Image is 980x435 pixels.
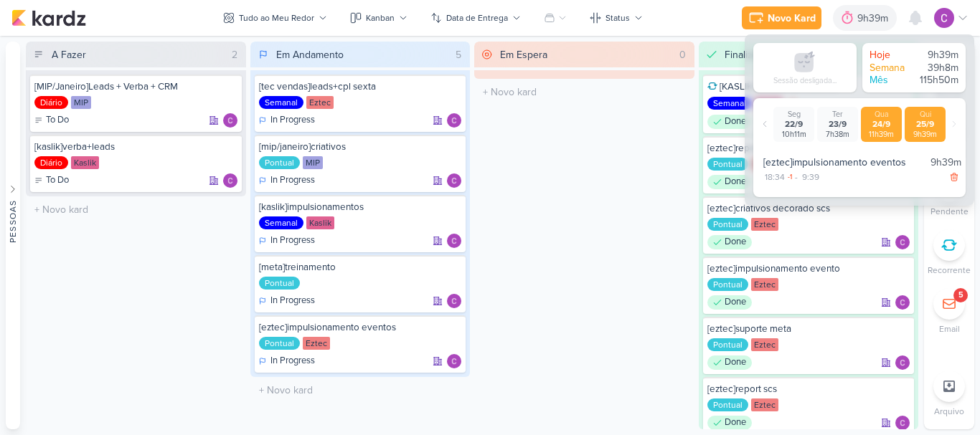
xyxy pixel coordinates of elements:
[270,354,315,368] p: In Progress
[776,119,811,130] div: 22/9
[751,338,778,351] div: Eztec
[707,175,752,189] div: Done
[707,115,752,129] div: Done
[707,398,748,411] div: Pontual
[707,218,748,231] div: Pontual
[707,80,910,93] div: [KASLIK] SALDO DA CONTA
[707,235,752,249] div: Done
[447,294,461,308] img: Carlos Lima
[870,74,913,87] div: Mês
[270,113,315,128] p: In Progress
[71,156,99,169] div: Kaslik
[930,205,969,218] p: Pendente
[776,130,811,139] div: 10h11m
[270,294,315,308] p: In Progress
[895,355,910,370] img: Carlos Lima
[864,110,899,119] div: Qua
[306,96,334,109] div: Eztec
[895,416,910,430] div: Responsável: Carlos Lima
[725,295,746,310] p: Done
[270,234,315,248] p: In Progress
[259,354,315,368] div: In Progress
[776,110,811,119] div: Seg
[895,235,910,249] div: Responsável: Carlos Lima
[707,142,910,155] div: [eztec]report impulsionamento fausto
[52,47,86,62] div: A Fazer
[707,295,752,310] div: Done
[958,290,963,301] div: 5
[447,234,461,248] div: Responsável: Carlos Lima
[742,6,821,29] button: Novo Kard
[707,355,752,370] div: Done
[71,96,91,109] div: MIP
[303,156,323,169] div: MIP
[725,416,746,430] p: Done
[939,322,960,335] p: Email
[930,155,961,170] div: 9h39m
[786,172,792,182] div: -1
[259,234,315,248] div: In Progress
[46,173,69,188] p: To Do
[707,262,910,275] div: [eztec]impulsionamento evento
[500,47,547,62] div: Em Espera
[223,113,237,128] div: Responsável: Carlos Lima
[707,202,910,215] div: [eztec]criativos decorado scs
[725,175,746,189] p: Done
[447,113,461,128] img: Carlos Lima
[34,156,68,169] div: Diário
[934,405,964,418] p: Arquivo
[303,337,330,350] div: Eztec
[801,171,821,183] div: 9:39
[707,278,748,291] div: Pontual
[6,199,19,242] div: Pessoas
[34,140,237,153] div: [kaslik]verba+leads
[34,96,68,109] div: Diário
[915,49,958,62] div: 9h39m
[895,416,910,430] img: Carlos Lima
[447,354,461,368] div: Responsável: Carlos Lima
[477,82,692,102] input: + Novo kard
[725,235,746,249] p: Done
[895,295,910,310] div: Responsável: Carlos Lima
[934,8,954,28] img: Carlos Lima
[447,113,461,128] div: Responsável: Carlos Lima
[864,130,899,139] div: 11h39m
[908,130,943,139] div: 9h39m
[751,398,778,411] div: Eztec
[895,235,910,249] img: Carlos Lima
[864,119,899,130] div: 24/9
[915,74,958,87] div: 115h50m
[259,261,462,274] div: [meta]treinamento
[223,173,237,188] img: Carlos Lima
[707,158,748,171] div: Pontual
[276,47,344,62] div: Em Andamento
[259,201,462,214] div: [kaslik]impulsionamentos
[29,199,243,220] input: + Novo kard
[725,47,769,62] div: Finalizado
[259,216,303,229] div: Semanal
[46,113,69,128] p: To Do
[6,42,20,429] button: Pessoas
[820,110,855,119] div: Ter
[270,173,315,188] p: In Progress
[259,337,300,350] div: Pontual
[259,80,462,93] div: [tec vendas]leads+cpl sexta
[792,171,801,183] div: -
[725,115,746,129] p: Done
[259,113,315,128] div: In Progress
[773,76,837,85] div: Sessão desligada...
[707,416,752,430] div: Done
[447,234,461,248] img: Carlos Lima
[768,11,816,26] div: Novo Kard
[895,295,910,310] img: Carlos Lima
[226,47,243,62] div: 2
[820,119,855,130] div: 23/9
[259,294,315,308] div: In Progress
[763,171,786,183] div: 18:34
[34,173,69,188] div: To Do
[259,156,300,169] div: Pontual
[11,9,86,27] img: kardz.app
[34,80,237,93] div: [MIP/Janeiro]Leads + Verba + CRM
[259,277,300,290] div: Pontual
[820,130,855,139] div: 7h38m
